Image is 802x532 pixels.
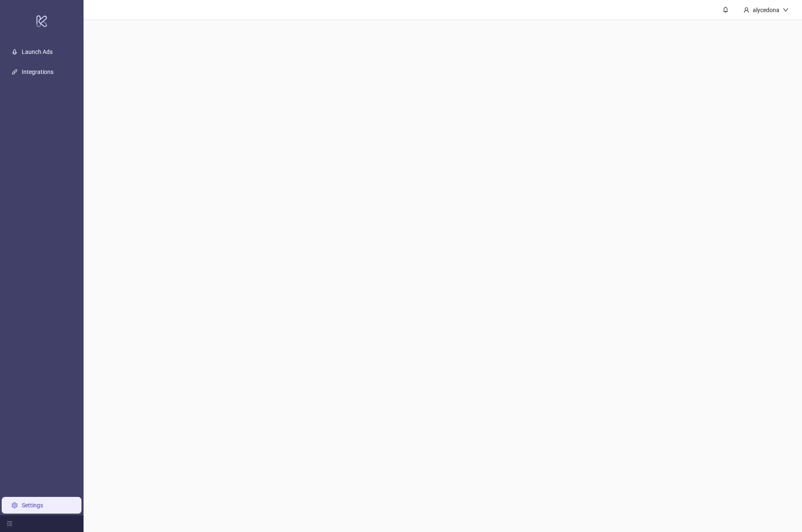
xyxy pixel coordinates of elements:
a: Integrations [22,69,53,75]
a: Settings [22,502,43,509]
span: down [783,7,789,13]
div: alycedona [749,5,783,15]
span: bell [723,7,728,13]
span: menu-fold [7,521,13,527]
span: user [744,7,749,13]
a: Launch Ads [22,48,53,55]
